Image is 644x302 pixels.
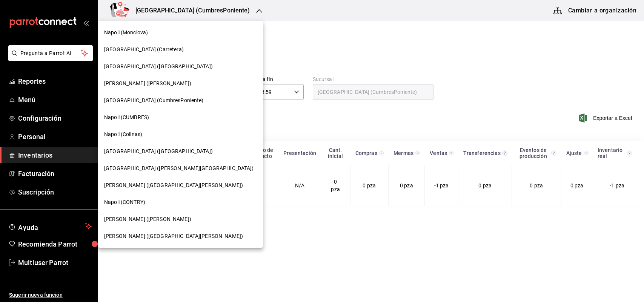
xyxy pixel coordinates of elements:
div: Napoli (Monclova) [98,24,263,41]
span: Napoli (CONTRY) [104,198,145,206]
span: [GEOGRAPHIC_DATA] (Carretera) [104,46,184,54]
span: Napoli (CUMBRES) [104,113,149,121]
div: [GEOGRAPHIC_DATA] (CumbresPoniente) [98,92,263,109]
span: [GEOGRAPHIC_DATA] (CumbresPoniente) [104,97,204,104]
div: [PERSON_NAME] ([PERSON_NAME]) [98,211,263,228]
div: [PERSON_NAME] ([GEOGRAPHIC_DATA][PERSON_NAME]) [98,228,263,245]
div: [GEOGRAPHIC_DATA] (Carretera) [98,41,263,58]
span: [GEOGRAPHIC_DATA] ([GEOGRAPHIC_DATA]) [104,147,213,155]
span: [PERSON_NAME] ([PERSON_NAME]) [104,215,191,223]
div: Napoli (CUMBRES) [98,109,263,126]
div: [GEOGRAPHIC_DATA] ([GEOGRAPHIC_DATA]) [98,143,263,160]
span: [PERSON_NAME] ([PERSON_NAME]) [104,80,191,87]
div: [PERSON_NAME] ([GEOGRAPHIC_DATA][PERSON_NAME]) [98,177,263,194]
span: [GEOGRAPHIC_DATA] ([GEOGRAPHIC_DATA]) [104,63,213,71]
span: Napoli (Colinas) [104,130,142,138]
span: [GEOGRAPHIC_DATA] ([PERSON_NAME][GEOGRAPHIC_DATA]) [104,164,254,172]
span: [PERSON_NAME] ([GEOGRAPHIC_DATA][PERSON_NAME]) [104,181,243,189]
div: [PERSON_NAME] ([PERSON_NAME]) [98,75,263,92]
span: Napoli (Monclova) [104,29,148,37]
div: Napoli (CONTRY) [98,194,263,211]
span: [PERSON_NAME] ([GEOGRAPHIC_DATA][PERSON_NAME]) [104,232,243,240]
div: Napoli (Colinas) [98,126,263,143]
div: [GEOGRAPHIC_DATA] ([PERSON_NAME][GEOGRAPHIC_DATA]) [98,160,263,177]
div: [GEOGRAPHIC_DATA] ([GEOGRAPHIC_DATA]) [98,58,263,75]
